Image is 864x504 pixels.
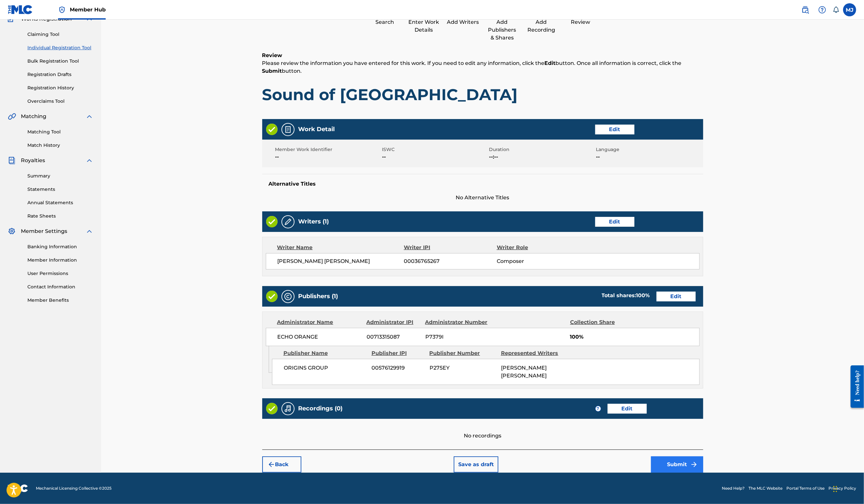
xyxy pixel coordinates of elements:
div: Collection Share [570,318,633,326]
div: Administrator Number [425,318,493,326]
h1: Sound of [GEOGRAPHIC_DATA] [262,85,703,104]
div: User Menu [843,3,856,16]
span: --:-- [489,153,595,161]
div: Add Publishers & Shares [486,18,519,42]
span: Mechanical Licensing Collective © 2025 [36,485,112,491]
a: Portal Terms of Use [786,485,825,491]
div: Enter Work Details [408,18,440,34]
img: Member Settings [8,227,16,235]
a: Member Information [27,257,93,264]
div: Add Writers [447,18,479,26]
img: MLC Logo [8,5,33,14]
a: Overclaims Tool [27,98,93,105]
span: Language [596,146,702,153]
div: Total shares: [602,292,650,299]
span: Member Work Identifier [275,146,381,153]
a: The MLC Website [749,485,782,491]
div: No recordings [262,419,703,440]
span: ECHO ORANGE [278,333,362,341]
iframe: Resource Center [846,360,864,414]
strong: Edit [545,60,556,66]
iframe: Chat Widget [831,473,864,504]
a: Annual Statements [27,199,93,206]
span: Member Hub [70,6,106,13]
button: Edit [608,404,647,414]
span: Duration [489,146,595,153]
a: Contact Information [27,283,93,290]
a: Rate Sheets [27,213,93,220]
img: Valid [266,216,278,227]
a: Claiming Tool [27,31,93,38]
a: Statements [27,186,93,193]
h6: Review [262,52,703,59]
span: Member Settings [21,227,67,235]
img: Recordings [284,405,292,413]
a: Member Benefits [27,297,93,304]
img: Writers [284,218,292,226]
h5: Recordings (0) [298,405,343,412]
img: search [801,6,809,14]
div: Search [369,18,401,26]
a: Banking Information [27,243,93,250]
img: Valid [266,124,278,135]
span: -- [275,153,381,161]
a: Privacy Policy [828,485,856,491]
img: 7ee5dd4eb1f8a8e3ef2f.svg [267,461,275,468]
div: Widget de chat [831,473,864,504]
div: Add Recording [525,18,558,34]
span: [PERSON_NAME] [PERSON_NAME] [278,257,404,265]
strong: Submit [262,68,282,74]
span: 00713315087 [367,333,420,341]
a: Registration History [27,84,93,91]
a: Match History [27,142,93,149]
h5: Writers (1) [298,218,329,225]
span: -- [596,153,702,161]
div: Administrator IPI [367,318,420,326]
span: ? [596,406,601,411]
button: Save as draft [454,456,498,473]
img: f7272a7cc735f4ea7f67.svg [690,461,698,468]
span: No Alternative Titles [262,194,703,202]
img: Valid [266,291,278,302]
h5: Work Detail [298,126,335,133]
span: [PERSON_NAME] [PERSON_NAME] [501,365,547,379]
a: Public Search [799,3,812,16]
button: Edit [595,125,634,134]
img: expand [85,227,93,235]
span: P275EY [430,364,496,372]
div: Publisher Number [430,349,496,357]
h5: Alternative Titles [269,181,697,187]
span: 100 % [636,292,650,298]
div: Publisher IPI [371,349,425,357]
button: Back [262,456,301,473]
div: Publisher Name [283,349,367,357]
a: User Permissions [27,270,93,277]
a: Bulk Registration Tool [27,58,93,65]
p: Please review the information you have entered for this work. If you need to edit any information... [262,59,703,75]
img: logo [8,484,28,492]
div: Administrator Name [277,318,362,326]
a: Registration Drafts [27,71,93,78]
a: Matching Tool [27,129,93,135]
a: Individual Registration Tool [27,44,93,51]
button: Edit [595,217,634,227]
a: Summary [27,173,93,179]
div: Writer Name [277,244,404,252]
div: Help [816,3,829,16]
span: ISWC [382,146,488,153]
span: Matching [21,113,46,120]
button: Submit [651,456,703,473]
img: Royalties [8,157,16,164]
span: 00036765267 [404,257,496,265]
button: Edit [657,292,696,301]
span: Composer [497,257,581,265]
div: Review [564,18,597,26]
img: expand [85,157,93,164]
span: P7379I [425,333,493,341]
div: Writer Role [497,244,581,252]
span: 00576129919 [372,364,425,372]
img: help [818,6,826,14]
div: Glisser [833,479,837,499]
